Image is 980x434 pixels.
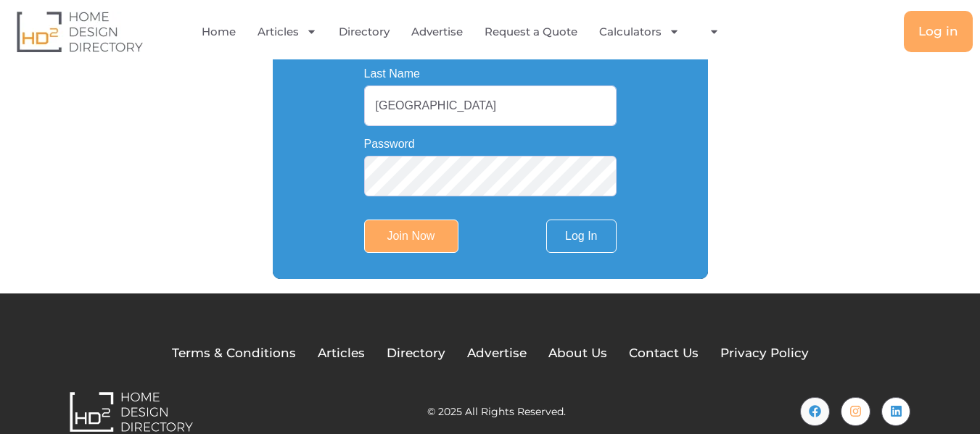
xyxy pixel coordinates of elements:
[318,344,365,363] a: Articles
[720,344,809,363] a: Privacy Policy
[599,15,680,49] a: Calculators
[339,15,390,49] a: Directory
[200,15,731,49] nav: Menu
[364,68,420,80] label: Last Name
[364,138,415,150] label: Password
[904,11,973,52] a: Log in
[918,25,958,38] span: Log in
[485,15,577,49] a: Request a Quote
[548,344,607,363] a: About Us
[546,220,616,253] a: Log In
[172,344,296,363] a: Terms & Conditions
[258,15,317,49] a: Articles
[629,344,699,363] a: Contact Us
[387,344,445,363] a: Directory
[467,344,527,363] a: Advertise
[411,15,463,49] a: Advertise
[202,15,236,49] a: Home
[427,406,566,417] h2: © 2025 All Rights Reserved.
[364,220,458,253] input: Join Now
